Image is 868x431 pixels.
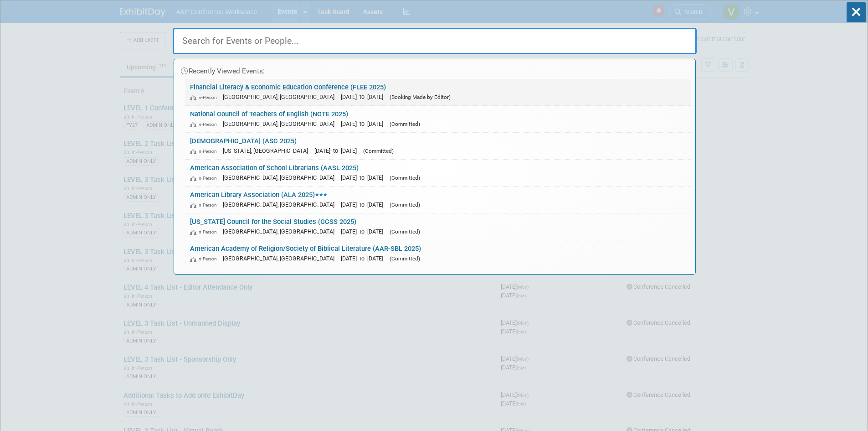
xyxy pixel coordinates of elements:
[223,228,339,235] span: [GEOGRAPHIC_DATA], [GEOGRAPHIC_DATA]
[341,93,388,100] span: [DATE] to [DATE]
[390,94,451,100] span: (Booking Made by Editor)
[185,160,691,186] a: American Association of School Librarians (AASL 2025) In-Person [GEOGRAPHIC_DATA], [GEOGRAPHIC_DA...
[185,213,691,240] a: [US_STATE] Council for the Social Studies (GCSS 2025) In-Person [GEOGRAPHIC_DATA], [GEOGRAPHIC_DA...
[190,121,221,127] span: In-Person
[314,147,361,154] span: [DATE] to [DATE]
[190,229,221,235] span: In-Person
[190,148,221,154] span: In-Person
[223,147,313,154] span: [US_STATE], [GEOGRAPHIC_DATA]
[341,201,388,208] span: [DATE] to [DATE]
[341,174,388,181] span: [DATE] to [DATE]
[223,201,339,208] span: [GEOGRAPHIC_DATA], [GEOGRAPHIC_DATA]
[341,255,388,262] span: [DATE] to [DATE]
[173,28,697,54] input: Search for Events or People...
[341,228,388,235] span: [DATE] to [DATE]
[390,121,420,127] span: (Committed)
[223,93,339,100] span: [GEOGRAPHIC_DATA], [GEOGRAPHIC_DATA]
[390,255,420,262] span: (Committed)
[190,94,221,100] span: In-Person
[185,187,691,213] a: American Library Association (ALA 2025) In-Person [GEOGRAPHIC_DATA], [GEOGRAPHIC_DATA] [DATE] to ...
[185,133,691,159] a: [DEMOGRAPHIC_DATA] (ASC 2025) In-Person [US_STATE], [GEOGRAPHIC_DATA] [DATE] to [DATE] (Committed)
[363,148,394,154] span: (Committed)
[223,255,339,262] span: [GEOGRAPHIC_DATA], [GEOGRAPHIC_DATA]
[390,228,420,235] span: (Committed)
[223,174,339,181] span: [GEOGRAPHIC_DATA], [GEOGRAPHIC_DATA]
[190,256,221,262] span: In-Person
[390,175,420,181] span: (Committed)
[185,240,691,267] a: American Academy of Religion/Society of Biblical Literature (AAR-SBL 2025) In-Person [GEOGRAPHIC_...
[223,120,339,127] span: [GEOGRAPHIC_DATA], [GEOGRAPHIC_DATA]
[179,59,691,79] div: Recently Viewed Events:
[185,106,691,132] a: National Council of Teachers of English (NCTE 2025) In-Person [GEOGRAPHIC_DATA], [GEOGRAPHIC_DATA...
[190,175,221,181] span: In-Person
[341,120,388,127] span: [DATE] to [DATE]
[390,202,420,208] span: (Committed)
[185,79,691,105] a: Financial Literacy & Economic Education Conference (FLEE 2025) In-Person [GEOGRAPHIC_DATA], [GEOG...
[190,202,221,208] span: In-Person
